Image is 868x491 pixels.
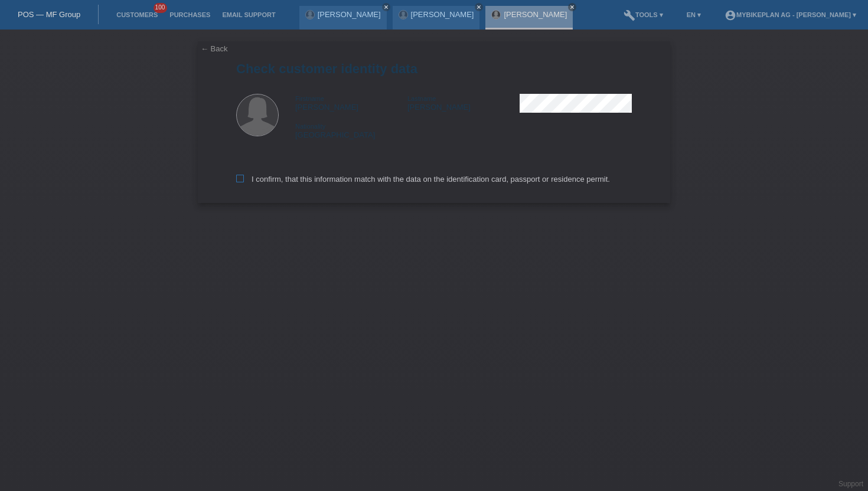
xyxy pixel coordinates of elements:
[407,94,520,112] div: [PERSON_NAME]
[216,11,281,18] a: Email Support
[110,11,164,18] a: Customers
[568,3,576,11] a: close
[838,480,863,488] a: Support
[295,95,324,102] span: Firstname
[681,11,707,18] a: EN ▾
[18,10,80,19] a: POS — MF Group
[154,3,168,13] span: 100
[504,10,567,19] a: [PERSON_NAME]
[475,3,483,11] a: close
[383,4,389,10] i: close
[295,94,407,112] div: [PERSON_NAME]
[164,11,216,18] a: Purchases
[201,44,228,53] a: ← Back
[295,122,407,139] div: [GEOGRAPHIC_DATA]
[719,11,862,18] a: account_circleMybikeplan AG - [PERSON_NAME] ▾
[236,61,632,76] h1: Check customer identity data
[318,10,381,19] a: [PERSON_NAME]
[382,3,390,11] a: close
[407,95,436,102] span: Lastname
[476,4,482,10] i: close
[569,4,575,10] i: close
[411,10,474,19] a: [PERSON_NAME]
[295,123,325,130] span: Nationality
[624,9,635,21] i: build
[236,175,610,184] label: I confirm, that this information match with the data on the identification card, passport or resi...
[618,11,669,18] a: buildTools ▾
[725,9,736,21] i: account_circle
